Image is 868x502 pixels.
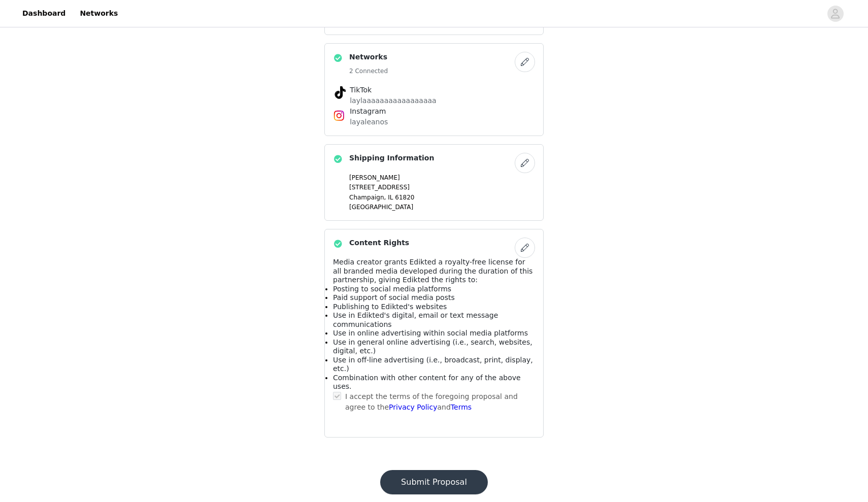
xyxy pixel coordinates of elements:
[333,356,533,373] span: Use in off-line advertising (i.e., broadcast, print, display, etc.)
[333,329,528,337] span: Use in online advertising within social media platforms
[333,293,455,302] span: Paid support of social media posts
[324,144,544,221] div: Shipping Information
[830,6,840,22] div: avatar
[451,403,472,411] a: Terms
[349,203,535,212] p: [GEOGRAPHIC_DATA]
[349,52,388,62] h4: Networks
[349,238,409,248] h4: Content Rights
[388,194,393,201] span: IL
[333,258,532,284] span: Media creator grants Edikted a royalty-free license for all branded media developed during the du...
[333,338,532,355] span: Use in general online advertising (i.e., search, websites, digital, etc.)
[333,311,498,328] span: Use in Edikted's digital, email or text message communications
[324,43,544,136] div: Networks
[16,2,72,25] a: Dashboard
[395,194,414,201] span: 61820
[380,470,488,494] button: Submit Proposal
[349,194,386,201] span: Champaign,
[345,391,535,413] p: I accept the terms of the foregoing proposal and agree to the and
[350,85,518,95] h4: TikTok
[389,403,437,411] a: Privacy Policy
[333,374,521,391] span: Combination with other content for any of the above uses.
[350,106,518,117] h4: Instagram
[74,2,124,25] a: Networks
[350,95,518,106] p: laylaaaaaaaaaaaaaaaaa
[333,303,447,311] span: Publishing to Edikted's websites
[350,117,518,127] p: layaleanos
[349,173,535,182] p: [PERSON_NAME]
[324,229,544,438] div: Content Rights
[349,153,434,163] h4: Shipping Information
[349,66,388,76] h5: 2 Connected
[333,110,345,122] img: Instagram Icon
[349,183,535,192] p: [STREET_ADDRESS]
[333,285,451,293] span: Posting to social media platforms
